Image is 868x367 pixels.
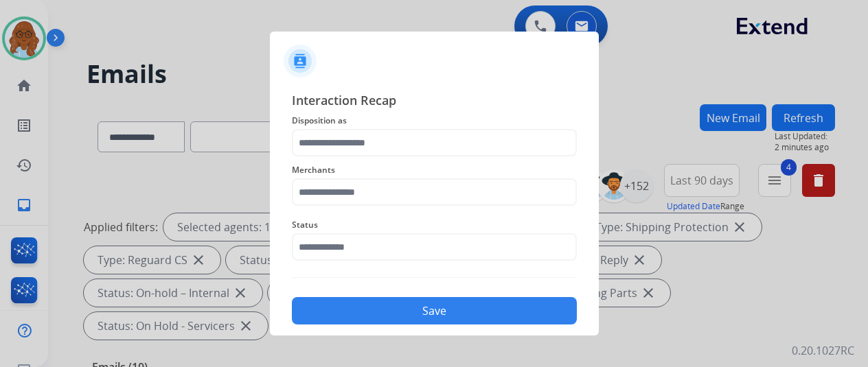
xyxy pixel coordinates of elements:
[292,91,577,113] span: Interaction Recap
[292,113,577,129] span: Disposition as
[292,217,577,233] span: Status
[792,342,854,359] p: 0.20.1027RC
[292,297,577,324] button: Save
[292,277,577,278] img: contact-recap-line.svg
[292,162,577,178] span: Merchants
[284,45,317,78] img: contactIcon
